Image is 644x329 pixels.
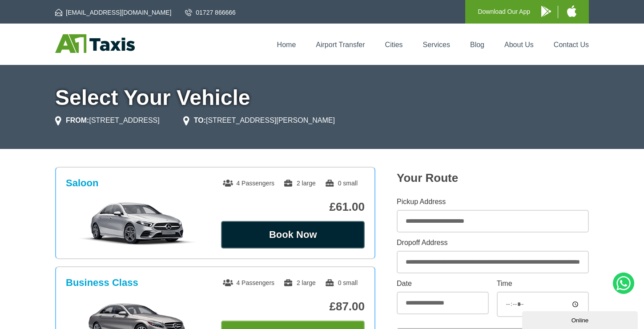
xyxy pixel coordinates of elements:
[541,6,551,17] img: A1 Taxis Android App
[223,180,274,187] span: 4 Passengers
[478,6,530,17] p: Download Our App
[470,41,484,48] a: Blog
[221,300,365,313] p: £87.00
[554,41,589,48] a: Contact Us
[55,115,160,126] li: [STREET_ADDRESS]
[183,115,335,126] li: [STREET_ADDRESS][PERSON_NAME]
[55,34,135,53] img: A1 Taxis St Albans LTD
[223,279,274,286] span: 4 Passengers
[66,277,138,289] h3: Business Class
[194,116,206,124] strong: TO:
[283,279,316,286] span: 2 large
[423,41,450,48] a: Services
[567,5,576,17] img: A1 Taxis iPhone App
[497,280,589,287] label: Time
[397,171,589,185] h2: Your Route
[221,221,365,249] button: Book Now
[185,8,236,17] a: 01727 866666
[522,309,640,329] iframe: chat widget
[221,200,365,214] p: £61.00
[385,41,403,48] a: Cities
[277,41,296,48] a: Home
[504,41,534,48] a: About Us
[66,116,89,124] strong: FROM:
[283,180,316,187] span: 2 large
[66,177,98,189] h3: Saloon
[325,180,358,187] span: 0 small
[55,8,171,17] a: [EMAIL_ADDRESS][DOMAIN_NAME]
[397,239,589,246] label: Dropoff Address
[397,280,489,287] label: Date
[71,201,205,246] img: Saloon
[55,87,589,108] h1: Select Your Vehicle
[397,198,589,205] label: Pickup Address
[316,41,365,48] a: Airport Transfer
[325,279,358,286] span: 0 small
